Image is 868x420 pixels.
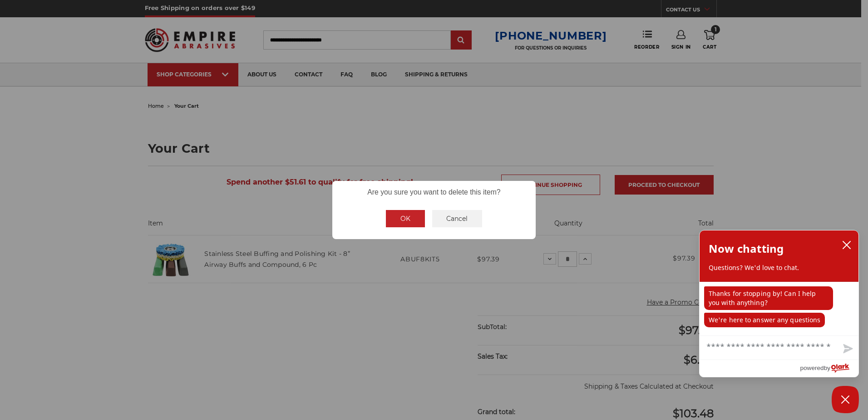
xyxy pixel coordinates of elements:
div: chat [700,282,858,335]
button: Close Chatbox [832,386,859,413]
div: olark chatbox [699,230,859,377]
button: Send message [836,339,858,360]
a: Powered by Olark [800,360,858,377]
h2: Now chatting [709,240,784,258]
button: OK [386,210,425,227]
span: powered [800,362,824,374]
p: We're here to answer any questions [704,313,825,327]
button: Cancel [432,210,483,227]
span: by [824,362,830,374]
p: Questions? We'd love to chat. [709,263,849,272]
div: Are you sure you want to delete this item? [332,181,536,198]
p: Thanks for stopping by! Can I help you with anything? [704,286,833,310]
button: close chatbox [839,238,854,252]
